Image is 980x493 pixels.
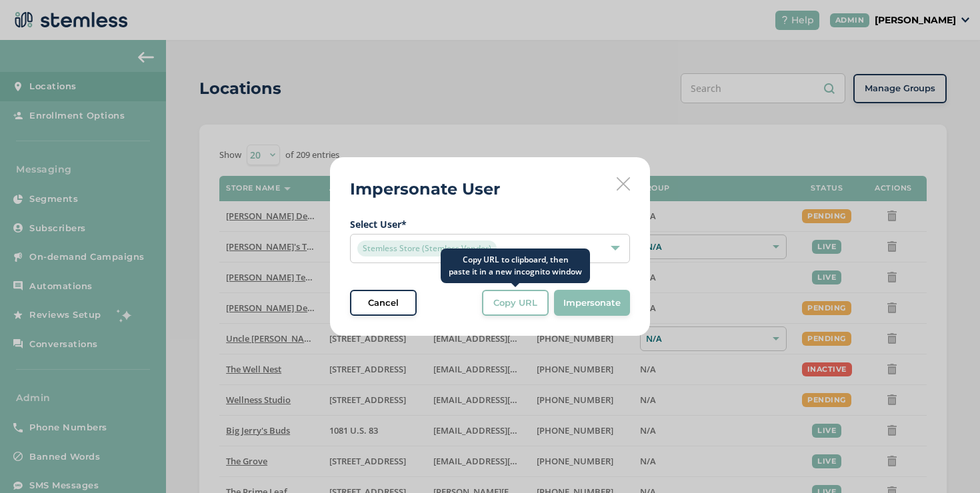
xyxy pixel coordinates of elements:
button: Impersonate [554,290,630,316]
span: Impersonate [563,296,621,310]
span: Stemless Store (Stemless Vendor) [357,241,497,256]
span: Cancel [368,296,399,310]
iframe: Chat Widget [913,429,980,493]
label: Select User [350,217,630,231]
span: Copy URL [493,296,537,310]
div: Copy URL to clipboard, then paste it in a new incognito window [441,248,590,283]
button: Cancel [350,290,417,316]
h2: Impersonate User [350,177,500,201]
button: Copy URL [482,290,549,316]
